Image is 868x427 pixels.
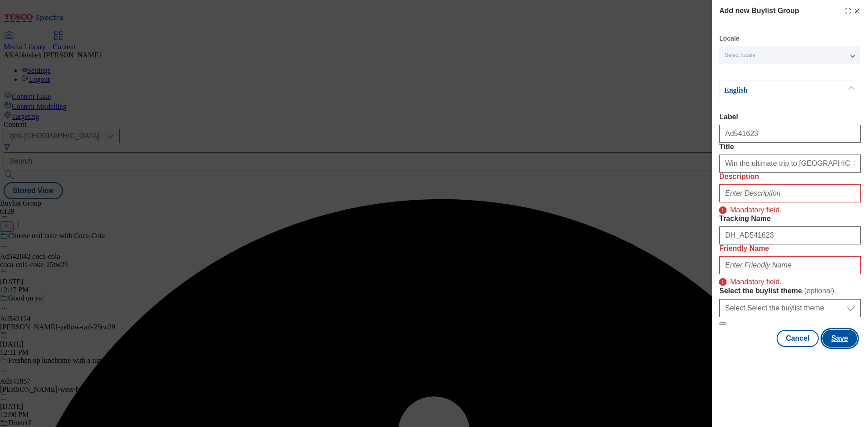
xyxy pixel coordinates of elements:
[777,330,818,347] button: Cancel
[719,125,861,143] input: Enter Label
[724,86,819,95] p: English
[719,215,861,223] label: Tracking Name
[719,143,861,151] label: Title
[804,287,835,295] span: ( optional )
[719,36,739,41] label: Locale
[719,286,861,296] label: Select the buylist theme
[719,184,861,202] input: Enter Description
[822,330,857,347] button: Save
[730,202,782,215] p: Mandatory field.
[719,226,861,244] input: Enter Tracking Name
[719,244,861,253] label: Friendly Name
[719,113,861,121] label: Label
[730,274,782,286] p: Mandatory field.
[719,46,860,64] button: Select locale
[719,256,861,274] input: Enter Friendly Name
[719,155,861,173] input: Enter Title
[719,5,799,16] h4: Add new Buylist Group
[719,173,861,181] label: Description
[725,52,755,59] span: Select locale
